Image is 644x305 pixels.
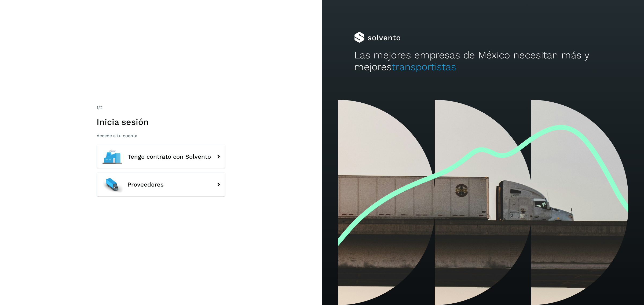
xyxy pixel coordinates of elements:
[97,145,225,169] button: Tengo contrato con Solvento
[392,61,456,73] span: transportistas
[97,173,225,197] button: Proveedores
[127,181,164,188] span: Proveedores
[97,117,225,127] h1: Inicia sesión
[97,133,225,138] p: Accede a tu cuenta
[354,49,612,73] h2: Las mejores empresas de México necesitan más y mejores
[97,105,225,111] div: /2
[127,154,211,160] span: Tengo contrato con Solvento
[97,105,98,110] span: 1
